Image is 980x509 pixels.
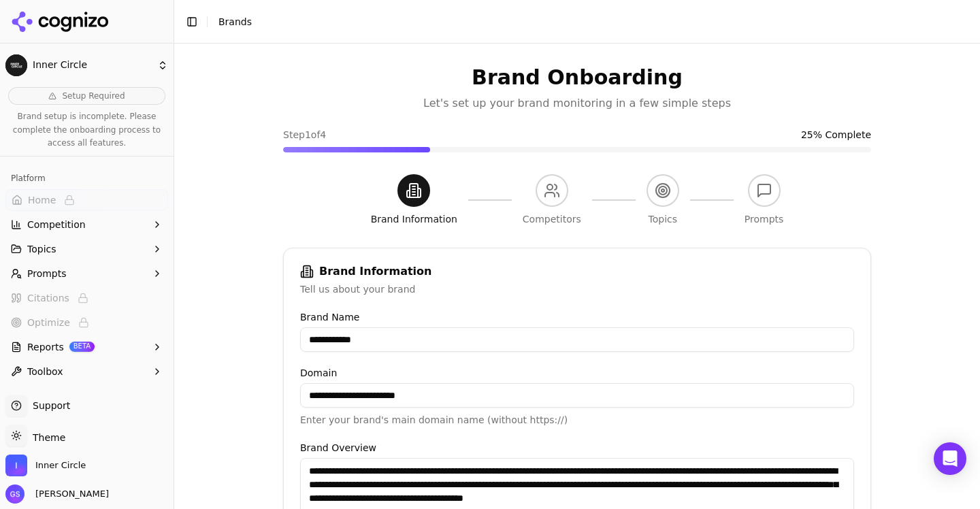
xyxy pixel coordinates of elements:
[300,265,854,278] div: Brand Information
[300,413,854,427] p: Enter your brand's main domain name (without https://)
[300,282,854,296] div: Tell us about your brand
[27,399,70,412] span: Support
[30,488,109,500] span: [PERSON_NAME]
[5,238,168,260] button: Topics
[745,212,784,226] div: Prompts
[28,193,56,207] span: Home
[649,212,678,226] div: Topics
[5,455,86,476] button: Open organization switcher
[5,167,168,189] div: Platform
[27,316,70,329] span: Optimize
[5,214,168,235] button: Competition
[35,459,86,472] span: Inner Circle
[5,361,168,382] button: Toolbox
[5,455,27,476] img: Inner Circle
[300,312,854,322] label: Brand Name
[27,218,86,231] span: Competition
[523,212,581,226] div: Competitors
[934,442,966,475] div: Open Intercom Messenger
[218,16,252,27] span: Brands
[5,485,109,504] button: Open user button
[283,128,326,142] span: Step 1 of 4
[300,368,854,378] label: Domain
[8,110,165,150] p: Brand setup is incomplete. Please complete the onboarding process to access all features.
[27,365,63,378] span: Toolbox
[27,242,56,256] span: Topics
[27,267,67,280] span: Prompts
[218,15,942,29] nav: breadcrumb
[371,212,457,226] div: Brand Information
[27,432,65,443] span: Theme
[283,95,871,112] p: Let's set up your brand monitoring in a few simple steps
[283,65,871,90] h1: Brand Onboarding
[300,443,854,453] label: Brand Overview
[801,128,871,142] span: 25 % Complete
[27,291,69,305] span: Citations
[62,91,125,101] span: Setup Required
[5,336,168,358] button: ReportsBETA
[5,263,168,284] button: Prompts
[5,485,24,504] img: Gustavo Sivadon
[33,59,152,71] span: Inner Circle
[5,54,27,76] img: Inner Circle
[69,342,95,351] span: BETA
[27,340,64,354] span: Reports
